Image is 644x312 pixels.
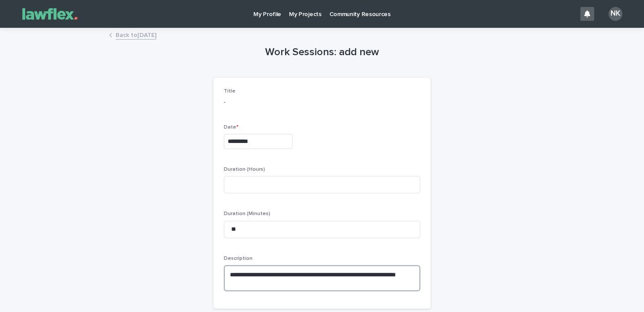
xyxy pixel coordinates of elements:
[608,7,622,21] div: NK
[116,30,156,40] a: Back to[DATE]
[224,167,265,172] span: Duration (Hours)
[224,89,236,94] span: Title
[224,211,270,216] span: Duration (Minutes)
[17,5,83,23] img: Gnvw4qrBSHOAfo8VMhG6
[224,256,252,261] span: Description
[224,98,420,107] p: -
[213,46,431,59] h1: Work Sessions: add new
[224,125,239,130] span: Date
